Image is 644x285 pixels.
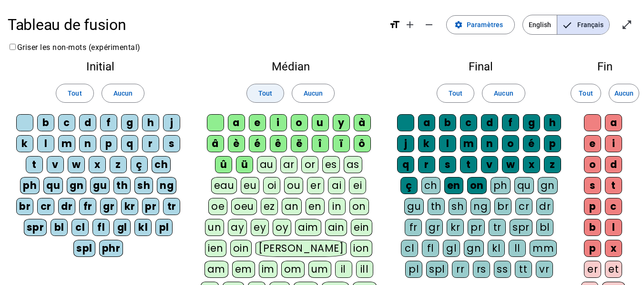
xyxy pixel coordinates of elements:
[232,261,255,278] div: em
[605,240,622,257] div: x
[439,156,456,173] div: s
[544,114,561,131] div: h
[205,219,224,236] div: un
[418,114,435,131] div: a
[142,135,159,152] div: r
[468,219,485,236] div: pr
[68,156,85,173] div: w
[617,15,636,34] button: Entrer en plein écran
[614,88,634,99] span: Aucun
[256,240,347,257] div: [PERSON_NAME]
[400,15,419,34] button: Augmenter la taille de la police
[20,177,40,194] div: ph
[10,44,16,50] input: Griser les non-mots (expérimental)
[605,219,622,236] div: l
[47,156,64,173] div: v
[397,156,414,173] div: q
[494,261,511,278] div: ss
[605,135,622,152] div: i
[100,114,117,131] div: f
[439,135,456,152] div: l
[544,156,561,173] div: z
[228,135,245,152] div: è
[8,10,381,40] h1: Tableau de fusion
[322,156,340,173] div: es
[515,261,532,278] div: tt
[482,84,525,103] button: Aucun
[249,114,266,131] div: e
[356,261,373,278] div: ill
[335,261,352,278] div: il
[204,261,228,278] div: am
[15,61,185,72] h2: Initial
[443,240,460,257] div: gl
[100,135,117,152] div: p
[16,135,33,152] div: k
[437,84,474,103] button: Tout
[439,114,456,131] div: b
[523,156,540,173] div: x
[301,156,318,173] div: or
[43,177,63,194] div: qu
[121,135,138,152] div: q
[421,177,440,194] div: ch
[452,261,469,278] div: rr
[16,198,33,215] div: br
[152,156,171,173] div: ch
[110,156,127,173] div: z
[163,135,180,152] div: s
[291,135,308,152] div: ë
[523,15,557,34] span: English
[273,219,291,236] div: oy
[241,177,259,194] div: eu
[284,177,303,194] div: ou
[449,88,462,99] span: Tout
[205,240,226,257] div: ien
[306,198,325,215] div: en
[51,219,68,236] div: bl
[228,219,247,236] div: ay
[155,219,173,236] div: pl
[304,88,323,99] span: Aucun
[228,114,245,131] div: a
[404,198,424,215] div: gu
[99,240,123,257] div: phr
[464,240,484,257] div: gn
[263,177,280,194] div: oi
[538,177,558,194] div: gn
[325,219,348,236] div: ain
[270,114,287,131] div: i
[510,219,532,236] div: spr
[37,114,54,131] div: b
[37,135,54,152] div: l
[79,114,96,131] div: d
[481,114,498,131] div: d
[404,19,416,30] mat-icon: add
[113,88,133,99] span: Aucun
[428,198,445,215] div: th
[502,114,519,131] div: f
[163,114,180,131] div: j
[418,156,435,173] div: r
[491,177,511,194] div: ph
[24,219,47,236] div: spr
[261,198,278,215] div: ez
[460,135,477,152] div: m
[514,177,534,194] div: qu
[142,198,159,215] div: pr
[418,135,435,152] div: k
[571,84,601,103] button: Tout
[134,177,153,194] div: sh
[121,198,138,215] div: kr
[405,261,422,278] div: pl
[200,61,380,72] h2: Médian
[449,198,467,215] div: sh
[605,177,622,194] div: t
[584,261,601,278] div: er
[544,135,561,152] div: p
[488,240,505,257] div: kl
[312,114,329,131] div: u
[8,43,141,52] label: Griser les non-mots (expérimental)
[121,114,138,131] div: g
[259,261,277,278] div: im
